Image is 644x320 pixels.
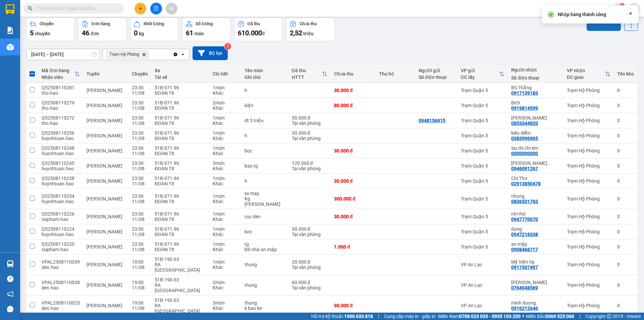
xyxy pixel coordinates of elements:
[155,166,206,171] div: ĐOÀN TX
[42,280,80,285] div: VPAL2508110038
[87,148,122,153] span: [PERSON_NAME]
[195,31,204,36] span: món
[6,4,14,14] img: logo-vxr
[87,214,122,219] span: [PERSON_NAME]
[87,229,122,234] span: [PERSON_NAME]
[245,118,285,123] div: dt 3 triệu
[132,151,148,156] div: 11/08
[78,17,127,41] button: Đơn hàng46đơn
[234,17,283,41] button: Đã thu610.000đ
[132,90,148,96] div: 11/08
[511,145,560,151] div: siu thi chi em
[245,148,285,153] div: boc
[620,3,625,8] sup: 1
[132,211,148,217] div: 23:30
[155,90,206,96] div: ĐOÀN TX
[461,178,504,184] div: Trạm Quận 5
[567,229,610,234] div: Trạm Hộ Phòng
[292,280,327,285] div: 60.000 đ
[334,244,373,249] div: 1.000 đ
[617,148,634,153] div: 0
[334,71,373,77] div: Chưa thu
[213,151,238,156] div: Khác
[292,232,327,237] div: Tại văn phòng
[300,21,317,26] div: Chưa thu
[150,51,151,58] input: Selected Trạm Hộ Phòng.
[155,199,206,204] div: ĐOÀN TX
[292,285,327,290] div: Tại văn phòng
[262,31,265,36] span: đ
[91,31,99,36] span: đơn
[617,178,634,184] div: 0
[132,136,148,141] div: 11/08
[196,21,213,26] div: Số lượng
[292,136,327,141] div: Tại văn phòng
[617,282,634,288] div: 0
[567,163,610,169] div: Trạm Hộ Phòng
[173,52,178,57] svg: Clear all
[213,280,238,285] div: 2 món
[245,229,285,234] div: boc
[511,121,538,126] div: 0853344820
[155,68,206,73] div: Xe
[245,68,285,73] div: Tên món
[292,115,327,121] div: 50.000 đ
[132,71,148,77] div: Chuyến
[461,75,499,80] div: ĐC lấy
[334,103,373,108] div: 80.000 đ
[213,136,238,141] div: Khác
[7,260,14,267] img: warehouse-icon
[461,88,504,93] div: Trạm Quận 5
[166,3,177,14] button: aim
[155,176,206,181] div: 51B-071.96
[155,226,206,232] div: 51B-071.96
[132,265,148,270] div: 11/08
[563,65,614,83] th: Toggle SortBy
[150,3,162,14] button: file-add
[182,17,231,41] button: Số lượng61món
[461,282,504,288] div: VP An Lạc
[42,85,80,90] div: Q52508110281
[511,90,538,96] div: 0917139183
[511,247,538,252] div: 0908468717
[42,121,80,126] div: tho.hao
[419,75,454,80] div: Số điện thoại
[461,196,504,201] div: Trạm Quận 5
[213,211,238,217] div: 1 món
[155,121,206,126] div: ĐOÀN TX
[213,145,238,151] div: 1 món
[628,3,640,14] button: caret-down
[42,161,80,166] div: Q52508110245
[248,21,260,26] div: Đã thu
[155,211,206,217] div: 51B-071.96
[511,176,560,181] div: Chị Thư
[617,88,634,93] div: 0
[42,130,80,136] div: Q52508110256
[567,214,610,219] div: Trạm Hộ Phòng
[155,298,206,303] div: 51B-190.63
[213,100,238,105] div: 2 món
[567,88,610,93] div: Trạm Hộ Phòng
[42,105,80,111] div: tho.hao
[42,193,80,199] div: Q52508110234
[132,145,148,151] div: 23:30
[511,115,560,121] div: kim tuyền
[155,161,206,166] div: 51B-071.96
[155,75,206,80] div: Tài xế
[511,130,560,136] div: kiều diễm
[28,6,33,11] span: search
[617,133,634,138] div: 0
[132,193,148,199] div: 23:30
[292,265,327,270] div: Tại văn phòng
[303,31,314,36] span: triệu
[567,75,605,80] div: ĐC giao
[617,196,634,201] div: 0
[42,226,80,232] div: Q52508110224
[461,262,504,267] div: VP An Lạc
[559,4,613,12] span: 16456_truong.hao
[245,196,285,207] div: Kg bao hu hong
[511,193,560,199] div: nhung
[213,199,238,204] div: Khác
[42,232,80,237] div: huynhtuan.hao
[155,262,206,273] div: RA [GEOGRAPHIC_DATA]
